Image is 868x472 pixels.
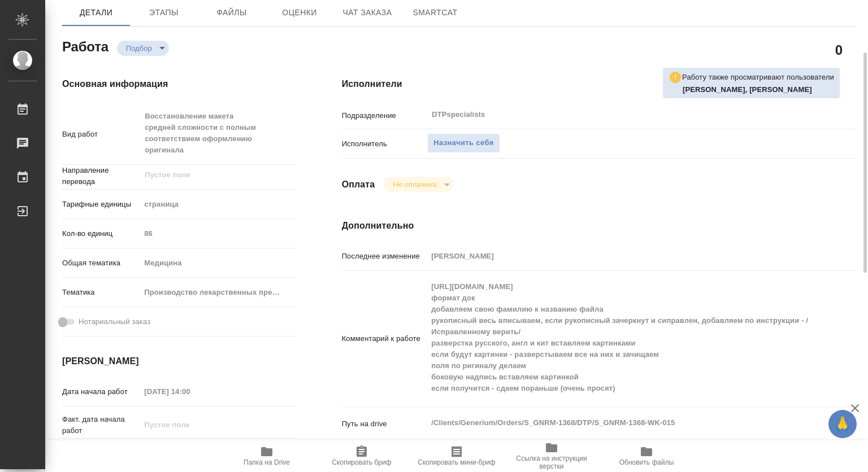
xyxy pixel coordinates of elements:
[62,414,140,436] p: Факт. дата начала работ
[384,177,453,192] div: Подбор
[511,454,592,470] span: Ссылка на инструкции верстки
[137,6,191,20] span: Этапы
[427,413,813,432] textarea: /Clients/Generium/Orders/S_GNRM-1368/DTP/S_GNRM-1368-WK-015
[140,195,296,214] div: страница
[342,138,428,150] p: Исполнитель
[62,77,297,91] h4: Основная информация
[342,77,856,91] h4: Исполнители
[140,225,296,242] input: Пустое поле
[62,129,140,140] p: Вид работ
[418,458,495,466] span: Скопировать мини-бриф
[683,84,834,95] p: Матвеева Мария, Оксютович Ирина
[342,418,428,430] p: Путь на drive
[140,383,239,400] input: Пустое поле
[619,458,674,466] span: Обновить файлы
[144,168,270,182] input: Пустое поле
[504,440,599,472] button: Ссылка на инструкции верстки
[314,440,409,472] button: Скопировать бриф
[682,72,834,83] p: Работу также просматривают пользователи
[62,228,140,239] p: Кол-во единиц
[342,251,428,262] p: Последнее изменение
[69,6,123,20] span: Детали
[833,412,852,436] span: 🙏
[389,180,440,189] button: Не оплачена
[123,43,155,53] button: Подбор
[427,133,500,153] button: Назначить себя
[62,199,140,210] p: Тарифные единицы
[409,440,504,472] button: Скопировать мини-бриф
[599,440,694,472] button: Обновить файлы
[62,257,140,269] p: Общая тематика
[835,40,843,59] h2: 0
[433,137,493,150] span: Назначить себя
[332,458,391,466] span: Скопировать бриф
[62,287,140,298] p: Тематика
[340,6,394,20] span: Чат заказа
[244,458,290,466] span: Папка на Drive
[140,417,239,433] input: Пустое поле
[140,283,296,302] div: Производство лекарственных препаратов
[342,178,375,191] h4: Оплата
[79,316,150,327] span: Нотариальный заказ
[62,386,140,397] p: Дата начала работ
[342,110,428,121] p: Подразделение
[219,440,314,472] button: Папка на Drive
[342,219,856,233] h4: Дополнительно
[427,248,813,264] input: Пустое поле
[342,333,428,344] p: Комментарий к работе
[683,85,812,94] b: [PERSON_NAME], [PERSON_NAME]
[828,410,857,438] button: 🙏
[272,6,327,20] span: Оценки
[427,277,813,398] textarea: [URL][DOMAIN_NAME] формат док добавляем свою фамилию к названию файла рукописный весь вписываем, ...
[117,41,169,56] div: Подбор
[62,355,297,368] h4: [PERSON_NAME]
[140,254,296,273] div: Медицина
[408,6,462,20] span: SmartCat
[205,6,259,20] span: Файлы
[62,165,140,187] p: Направление перевода
[62,36,108,56] h2: Работа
